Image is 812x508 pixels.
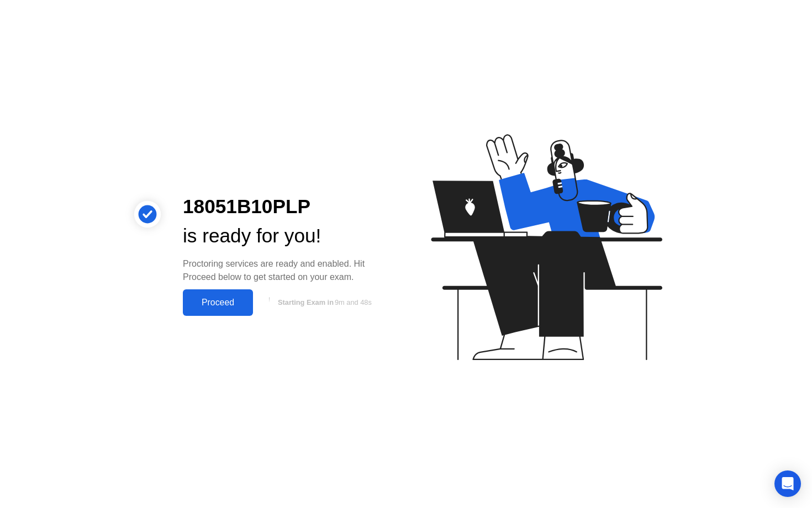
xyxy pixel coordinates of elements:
[183,192,388,221] div: 18051B10PLP
[183,221,388,251] div: is ready for you!
[183,257,388,284] div: Proctoring services are ready and enabled. Hit Proceed below to get started on your exam.
[183,289,253,316] button: Proceed
[774,470,801,497] div: Open Intercom Messenger
[186,298,250,308] div: Proceed
[335,298,372,306] span: 9m and 48s
[259,292,388,313] button: Starting Exam in9m and 48s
